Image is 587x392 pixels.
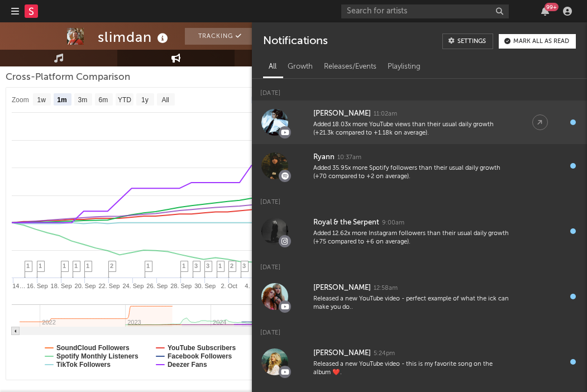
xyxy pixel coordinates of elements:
div: 5:24pm [374,350,395,358]
text: YouTube Subscribers [168,344,236,352]
text: 20. Sep [75,283,96,289]
a: [PERSON_NAME]12:58amReleased a new YouTube video - perfect example of what the ick can make you do.. [252,275,587,318]
div: [PERSON_NAME] [313,107,371,121]
span: 2 [230,262,233,269]
text: Deezer Fans [168,361,207,369]
text: Zoom [12,96,29,104]
text: 4. Oct [245,283,261,289]
text: YTD [118,96,131,104]
div: Releases/Events [318,58,382,77]
a: Settings [442,34,493,49]
div: [PERSON_NAME] [313,347,371,360]
text: 18. Sep [51,283,72,289]
div: All [263,58,282,77]
span: 3 [242,262,246,269]
text: 26. Sep [146,283,168,289]
text: 16. Sep [27,283,48,289]
button: Mark all as read [499,34,576,49]
span: Cross-Platform Comparison [6,71,130,84]
text: 3m [78,96,88,104]
text: 24. Sep [122,283,144,289]
text: 22. Sep [98,283,120,289]
div: Added 18.03x more YouTube views than their usual daily growth (+21.3k compared to +1.18k on avera... [313,121,510,138]
text: 1y [141,96,149,104]
text: 6m [99,96,108,104]
span: 1 [26,262,30,269]
span: 3 [206,262,209,269]
span: 1 [74,262,78,269]
div: 10:37am [337,154,361,162]
span: 1 [146,262,150,269]
text: TikTok Followers [56,361,111,369]
button: Tracking [185,28,255,45]
span: 1 [63,262,66,269]
div: [DATE] [252,318,587,340]
div: Released a new YouTube video - this is my favorite song on the album ❤️. [313,360,510,377]
text: Spotify Monthly Listeners [56,352,139,360]
div: Notifications [263,34,327,49]
text: Facebook Followers [168,352,232,360]
div: 11:02am [374,110,397,118]
div: [DATE] [252,188,587,209]
div: Mark all as read [513,39,569,45]
a: [PERSON_NAME]11:02amAdded 18.03x more YouTube views than their usual daily growth (+21.3k compare... [252,101,587,144]
button: 99+ [541,7,549,16]
text: All [161,96,169,104]
text: SoundCloud Followers [56,344,130,352]
text: 1w [37,96,46,104]
input: Search for artists [341,4,509,18]
div: Growth [282,58,318,77]
text: 2. Oct [221,283,237,289]
div: [DATE] [252,253,587,275]
div: 99 + [545,3,559,11]
div: [DATE] [252,79,587,101]
div: Added 12.62x more Instagram followers than their usual daily growth (+75 compared to +6 on average). [313,230,510,247]
a: Royal & the Serpent9:00amAdded 12.62x more Instagram followers than their usual daily growth (+75... [252,209,587,253]
div: Playlisting [382,58,426,77]
div: Settings [457,39,486,45]
div: Released a new YouTube video - perfect example of what the ick can make you do.. [313,295,510,312]
span: 1 [86,262,89,269]
text: 14… [12,283,25,289]
span: 3 [194,262,198,269]
text: 28. Sep [170,283,192,289]
div: Royal & the Serpent [313,216,379,230]
a: [PERSON_NAME]5:24pmReleased a new YouTube video - this is my favorite song on the album ❤️. [252,340,587,384]
text: [DATE] [251,95,273,103]
div: Ryann [313,151,335,164]
span: 1 [182,262,185,269]
div: Added 35.95x more Spotify followers than their usual daily growth (+70 compared to +2 on average). [313,164,510,181]
div: slimdan [98,28,171,46]
text: 30. Sep [194,283,216,289]
div: 9:00am [382,219,404,227]
span: 1 [39,262,42,269]
a: Ryann10:37amAdded 35.95x more Spotify followers than their usual daily growth (+70 compared to +2... [252,144,587,188]
div: [PERSON_NAME] [313,281,371,295]
div: 12:58am [374,284,398,293]
span: 1 [218,262,222,269]
span: 2 [110,262,113,269]
text: 1m [57,96,66,104]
